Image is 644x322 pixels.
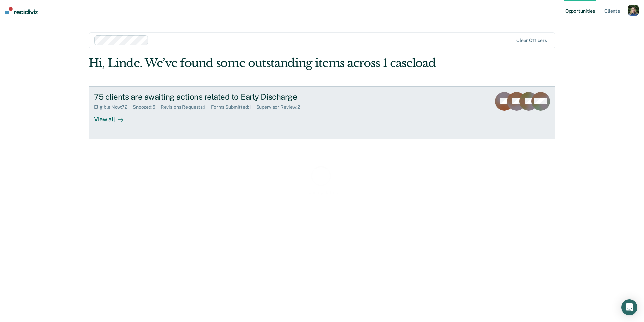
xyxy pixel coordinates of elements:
[161,104,211,110] div: Revisions Requests : 1
[516,38,547,43] div: Clear officers
[5,7,38,14] img: Recidiviz
[256,104,305,110] div: Supervisor Review : 2
[133,104,161,110] div: Snoozed : 5
[94,104,133,110] div: Eligible Now : 72
[94,92,329,102] div: 75 clients are awaiting actions related to Early Discharge
[94,110,131,123] div: View all
[89,56,462,70] div: Hi, Linde. We’ve found some outstanding items across 1 caseload
[621,299,637,315] div: Open Intercom Messenger
[211,104,256,110] div: Forms Submitted : 1
[89,86,555,139] a: 75 clients are awaiting actions related to Early DischargeEligible Now:72Snoozed:5Revisions Reque...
